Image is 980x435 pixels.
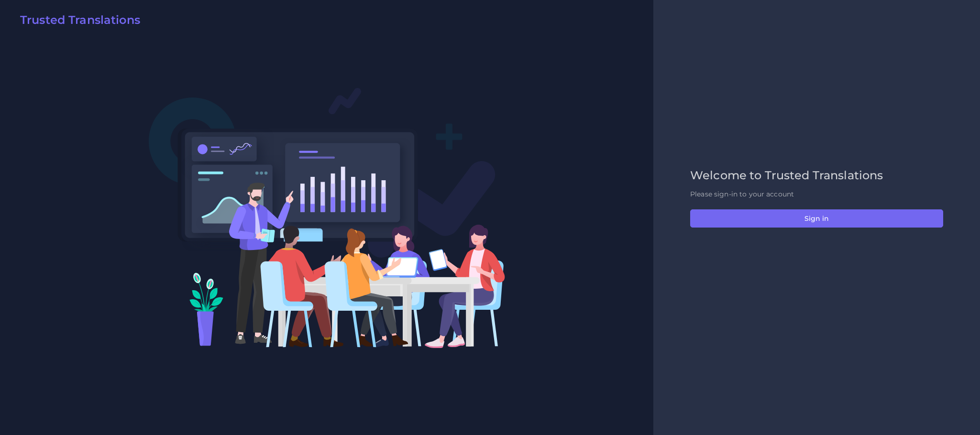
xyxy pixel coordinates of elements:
button: Sign in [690,209,943,228]
h2: Trusted Translations [20,13,140,27]
p: Please sign-in to your account [690,189,943,199]
img: Login V2 [148,87,506,348]
h2: Welcome to Trusted Translations [690,169,943,183]
a: Trusted Translations [13,13,140,31]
